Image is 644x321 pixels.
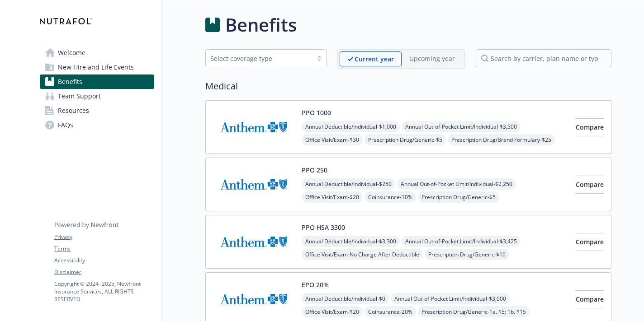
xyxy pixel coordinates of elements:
span: Benefits [58,74,82,89]
button: PPO HSA 3300 [302,223,345,232]
span: Compare [576,295,604,303]
a: Team Support [40,89,154,103]
button: Compare [576,176,604,194]
span: Annual Deductible/Individual - $0 [302,293,389,304]
h2: Medical [205,79,611,93]
span: Office Visit/Exam - $30 [302,134,363,145]
span: Welcome [58,46,85,60]
a: Welcome [40,46,154,60]
span: Annual Out-of-Pocket Limit/Individual - $3,500 [402,121,521,132]
img: Anthem Blue Cross carrier logo [213,165,294,204]
a: Terms [54,245,154,253]
span: Compare [576,123,604,131]
img: Anthem Blue Cross carrier logo [213,108,294,146]
span: Office Visit/Exam - $20 [302,191,363,203]
a: Privacy [54,233,154,241]
span: Annual Out-of-Pocket Limit/Individual - $3,000 [391,293,510,304]
span: Prescription Drug/Generic - $5 [418,191,499,203]
button: Compare [576,233,604,251]
span: Prescription Drug/Generic - $10 [425,249,509,260]
button: Compare [576,118,604,136]
a: FAQs [40,118,154,132]
span: Annual Deductible/Individual - $250 [302,178,395,190]
button: Compare [576,290,604,308]
span: Prescription Drug/Brand Formulary - $25 [448,134,555,145]
button: EPO 20% [302,280,329,289]
p: Upcoming year [409,54,455,63]
div: Select coverage type [210,54,308,63]
img: Anthem Blue Cross carrier logo [213,223,294,261]
span: Team Support [58,89,101,103]
a: Accessibility [54,256,154,265]
span: Upcoming year [402,51,463,66]
span: Office Visit/Exam - $20 [302,306,363,317]
button: PPO 1000 [302,108,331,117]
a: Benefits [40,74,154,89]
h1: Benefits [225,11,297,38]
a: Resources [40,103,154,118]
span: Coinsurance - 10% [365,191,416,203]
span: Resources [58,103,89,118]
span: Annual Out-of-Pocket Limit/Individual - $2,250 [397,178,516,190]
img: Anthem Blue Cross carrier logo [213,280,294,318]
span: FAQs [58,118,73,132]
a: New Hire and Life Events [40,60,154,74]
a: Disclaimer [54,268,154,276]
span: Prescription Drug/Generic - $5 [365,134,446,145]
p: Current year [355,54,394,64]
span: Compare [576,180,604,189]
button: PPO 250 [302,165,327,175]
span: Prescription Drug/Generic - 1a. $5; 1b. $15 [418,306,530,317]
span: Compare [576,237,604,246]
span: Annual Out-of-Pocket Limit/Individual - $3,425 [402,236,521,247]
span: Office Visit/Exam - No Charge After Deductible [302,249,423,260]
span: Coinsurance - 20% [365,306,416,317]
span: Annual Deductible/Individual - $1,000 [302,121,400,132]
span: Annual Deductible/Individual - $3,300 [302,236,400,247]
p: Copyright © 2024 - 2025 , Newfront Insurance Services, ALL RIGHTS RESERVED [54,280,154,303]
span: New Hire and Life Events [58,60,134,74]
input: search by carrier, plan name or type [476,49,611,67]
